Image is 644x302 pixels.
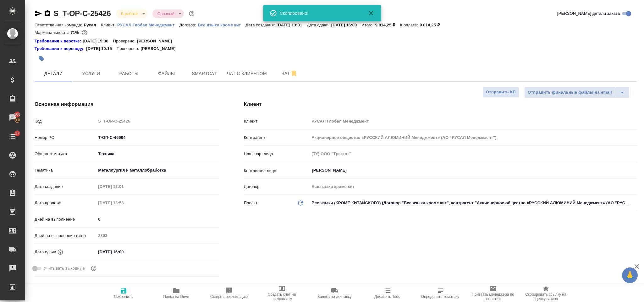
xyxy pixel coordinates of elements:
input: Пустое поле [96,231,218,240]
p: 9 814,25 ₽ [375,23,400,27]
span: Чат с клиентом [227,70,267,78]
span: 🙏 [625,269,635,282]
p: 71% [70,30,80,35]
p: К оплате: [400,23,420,27]
button: Скопировать ссылку на оценку заказа [520,284,572,302]
button: В работе [119,11,140,16]
a: 100 [2,110,24,125]
p: Итого: [361,23,375,27]
p: Тематика [35,167,96,173]
span: Отправить финальные файлы на email [528,89,612,96]
p: [DATE] 15:38 [83,38,113,44]
p: Ответственная команда: [35,23,84,27]
div: Все языки (КРОМЕ КИТАЙСКОГО) (Договор "Все языки кроме кит", контрагент "Акционерное общество «РУ... [309,198,637,208]
span: Чат [274,69,305,77]
span: Услуги [76,70,106,78]
button: Отправить финальные файлы на email [524,87,615,98]
span: Работы [114,70,144,78]
button: Сохранить [97,284,150,302]
span: Файлы [151,70,182,78]
p: [PERSON_NAME] [140,46,180,52]
button: Скопировать ссылку [44,10,51,17]
button: Добавить Todo [361,284,414,302]
p: Проверено: [113,38,137,44]
p: Проверено: [117,46,141,52]
div: Нажми, чтобы открыть папку с инструкцией [35,46,86,52]
div: Нажми, чтобы открыть папку с инструкцией [35,38,83,44]
input: Пустое поле [96,117,218,126]
p: Дата создания: [245,23,276,27]
span: Заявка на доставку [317,294,351,299]
span: Скопировать ссылку на оценку заказа [523,292,569,301]
p: [DATE] 13:01 [277,23,307,27]
div: В работе [116,9,147,18]
p: Договор: [179,23,198,27]
a: Требования к переводу: [35,46,86,52]
p: Наше юр. лицо [244,151,310,157]
p: Дата сдачи: [307,23,331,27]
p: Все языки кроме кит [198,23,245,27]
button: Призвать менеджера по развитию [467,284,520,302]
button: Срочный [156,11,176,16]
span: [PERSON_NAME] детали заказа [557,10,620,17]
p: Проект [244,200,258,206]
button: Open [634,170,635,171]
p: Клиент: [101,23,117,27]
p: Дней на выполнение [35,216,96,222]
div: Скопировано! [280,10,358,16]
p: Код [35,118,96,124]
div: split button [524,87,630,98]
input: ✎ Введи что-нибудь [96,133,218,142]
p: Контрагент [244,135,310,141]
p: Договор [244,184,310,190]
p: Дата создания [35,184,96,190]
a: Требования к верстке: [35,38,83,44]
input: Пустое поле [309,182,637,191]
span: Призвать менеджера по развитию [471,292,516,301]
p: [DATE] 16:00 [331,23,362,27]
p: 9 814,25 ₽ [420,23,444,27]
a: РУСАЛ Глобал Менеджмент [117,22,179,27]
button: Создать рекламацию [203,284,256,302]
button: Добавить тэг [35,52,48,66]
button: Скопировать ссылку для ЯМессенджера [35,10,42,17]
span: Добавить Todo [374,294,400,299]
span: Отправить КП [486,89,516,96]
input: Пустое поле [309,149,637,158]
div: В работе [152,9,184,18]
button: Заявка на доставку [308,284,361,302]
h4: Основная информация [35,101,219,108]
span: Папка на Drive [163,294,189,299]
p: Клиент [244,118,310,124]
span: Smartcat [189,70,219,78]
p: Русал [84,23,101,27]
div: Техника [96,149,218,159]
input: ✎ Введи что-нибудь [96,247,151,256]
span: Учитывать выходные [44,265,85,272]
span: Определить тематику [421,294,459,299]
p: Дата сдачи [35,249,56,255]
p: Маржинальность: [35,30,70,35]
span: 17 [11,130,23,136]
a: 17 [2,129,24,144]
input: Пустое поле [96,198,151,207]
input: ✎ Введи что-нибудь [96,215,218,224]
button: Выбери, если сб и вс нужно считать рабочими днями для выполнения заказа. [90,264,98,272]
span: Создать рекламацию [210,294,248,299]
button: Отправить КП [482,87,519,98]
p: РУСАЛ Глобал Менеджмент [117,23,179,27]
div: Металлургия и металлобработка [96,165,218,176]
a: S_T-OP-C-25426 [53,9,111,18]
input: Пустое поле [309,133,637,142]
p: [DATE] 10:15 [86,46,117,52]
p: Дней на выполнение (авт.) [35,233,96,239]
svg: Отписаться [290,70,298,77]
p: Номер PO [35,135,96,141]
p: Дата продажи [35,200,96,206]
input: Пустое поле [309,117,637,126]
button: Папка на Drive [150,284,203,302]
input: Пустое поле [96,182,151,191]
button: Закрыть [363,9,378,17]
a: Все языки кроме кит [198,22,245,27]
span: 100 [10,111,25,118]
